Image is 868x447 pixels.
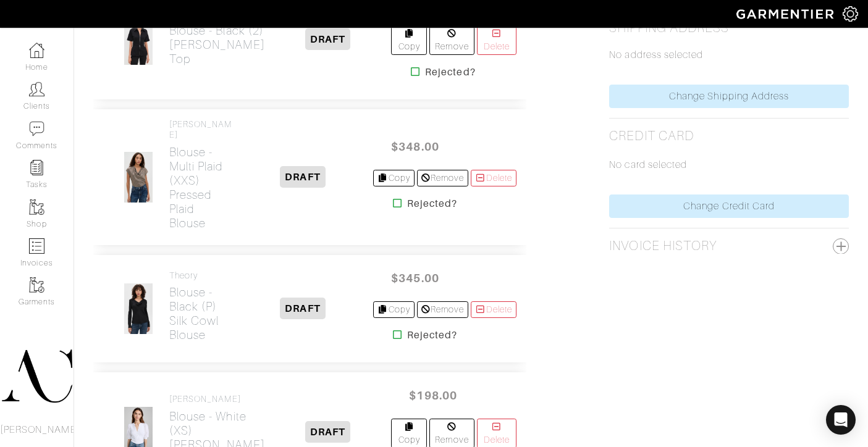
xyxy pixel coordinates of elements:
span: DRAFT [305,421,350,443]
a: Delete [477,25,516,55]
h4: [PERSON_NAME] [169,394,265,404]
strong: Rejected? [407,196,457,211]
h2: Blouse - Multi Plaid (XXS) Pressed Plaid Blouse [169,145,233,230]
strong: Rejected? [425,65,475,80]
h2: Blouse - Black (2) [PERSON_NAME] Top [169,23,265,66]
img: iAUkg6k5CcmqEQEangpdyYT3 [124,151,153,203]
a: Remove [417,301,468,318]
h4: Theory [169,270,233,281]
strong: Rejected? [407,328,457,343]
img: YVMm31wah31X6uUno1M2oxV4 [124,14,153,65]
h2: Shipping Address [609,20,729,36]
a: Delete [471,170,516,186]
img: comment-icon-a0a6a9ef722e966f86d9cbdc48e553b5cf19dbc54f86b18d962a5391bc8f6eb6.png [29,121,44,136]
a: Aligne Blouse - Black (2)[PERSON_NAME] Top [169,8,265,66]
span: DRAFT [305,28,350,50]
p: No address selected [609,48,849,62]
a: Copy [391,25,427,55]
img: Ym6C2NVBFMp9G5FZqReCwHhD [124,283,153,335]
img: clients-icon-6bae9207a08558b7cb47a8932f037763ab4055f8c8b6bfacd5dc20c3e0201464.png [29,81,44,97]
a: Delete [471,301,516,318]
img: reminder-icon-8004d30b9f0a5d33ae49ab947aed9ed385cf756f9e5892f1edd6e32f2345188e.png [29,160,44,175]
img: dashboard-icon-dbcd8f5a0b271acd01030246c82b418ddd0df26cd7fceb0bd07c9910d44c42f6.png [29,43,44,58]
a: Remove [417,170,468,186]
a: Change Credit Card [609,194,849,218]
h2: Invoice History [609,238,717,254]
div: Open Intercom Messenger [826,405,856,435]
a: Change Shipping Address [609,85,849,108]
h2: Blouse - Black (P) Silk Cowl Blouse [169,285,233,342]
img: garments-icon-b7da505a4dc4fd61783c78ac3ca0ef83fa9d6f193b1c9dc38574b1d14d53ca28.png [29,199,44,215]
img: garmentier-logo-header-white-b43fb05a5012e4ada735d5af1a66efaba907eab6374d6393d1fbf88cb4ef424d.png [730,3,843,25]
h2: Credit Card [609,128,694,144]
a: Remove [429,25,474,55]
span: $198.00 [396,382,470,409]
span: $348.00 [378,133,452,160]
a: Copy [373,170,415,186]
a: Theory Blouse - Black (P)Silk Cowl Blouse [169,270,233,343]
a: [PERSON_NAME] Blouse - Multi Plaid (XXS)Pressed Plaid Blouse [169,119,233,230]
a: Copy [373,301,415,318]
img: gear-icon-white-bd11855cb880d31180b6d7d6211b90ccbf57a29d726f0c71d8c61bd08dd39cc2.png [843,6,858,22]
img: orders-icon-0abe47150d42831381b5fb84f609e132dff9fe21cb692f30cb5eec754e2cba89.png [29,238,44,254]
img: garments-icon-b7da505a4dc4fd61783c78ac3ca0ef83fa9d6f193b1c9dc38574b1d14d53ca28.png [29,277,44,293]
p: No card selected [609,157,849,172]
span: DRAFT [280,298,325,319]
h4: [PERSON_NAME] [169,119,233,140]
span: $345.00 [378,265,452,291]
span: DRAFT [280,166,325,188]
